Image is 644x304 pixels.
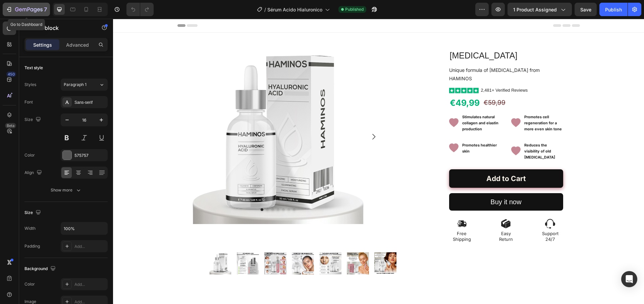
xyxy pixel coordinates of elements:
[513,6,557,13] span: 1 product assigned
[24,168,43,177] div: Align
[336,174,450,192] button: Buy it now
[24,243,40,249] div: Padding
[24,99,33,105] div: Font
[3,3,50,16] button: 7
[575,3,597,16] button: Save
[377,177,408,189] div: Buy it now
[74,99,106,105] div: Sans-serif
[153,189,156,192] button: Dot
[24,152,35,158] div: Color
[61,222,107,234] input: Auto
[605,6,622,13] div: Publish
[24,208,42,217] div: Size
[6,72,16,77] div: 450
[74,153,106,159] div: 575757
[74,281,106,288] div: Add...
[24,264,57,273] div: Background
[507,3,572,16] button: 1 product assigned
[24,82,36,88] div: Styles
[267,6,322,13] span: Sérum Acido Hialuronico
[599,3,628,16] button: Publish
[66,41,89,48] p: Advanced
[411,96,449,113] span: Promotes cell regeneration for a more even skin tone
[158,189,161,192] button: Dot
[126,3,154,16] div: Undo/Redo
[24,115,42,124] div: Size
[24,225,36,231] div: Width
[336,78,367,90] div: €49,99
[169,189,172,192] button: Dot
[345,6,364,12] span: Published
[381,212,405,223] p: Easy Return
[336,150,450,169] button: Add to Cart
[24,281,35,287] div: Color
[336,48,427,62] span: Unique formula of [MEDICAL_DATA] from HAMINOS
[370,79,393,89] div: €59,99
[24,184,108,196] button: Show more
[349,124,384,135] span: Promotes healthier skin
[64,82,87,88] span: Paragraph 1
[164,189,166,192] button: Dot
[5,123,16,128] div: Beta
[257,114,265,122] button: Carousel Next Arrow
[174,189,177,192] button: Dot
[580,7,591,12] span: Save
[24,65,43,71] div: Text style
[621,271,637,287] div: Open Intercom Messenger
[425,212,449,223] p: Support 24/7
[264,6,266,13] span: /
[113,19,644,304] iframe: Design area
[33,24,90,32] p: Text block
[337,212,361,223] p: Free Shipping
[411,124,442,141] span: Reduces the visibility of old [MEDICAL_DATA]
[373,155,413,164] div: Add to Cart
[51,187,82,193] div: Show more
[336,31,450,43] h1: [MEDICAL_DATA]
[148,189,150,192] button: Dot
[180,189,182,192] button: Dot
[349,96,385,113] span: Stimulates natural collagen and elastin production
[368,69,415,75] p: 2,481+ Verified Reviews
[33,41,52,48] p: Settings
[61,79,108,91] button: Paragraph 1
[44,5,47,13] p: 7
[74,244,106,250] div: Add...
